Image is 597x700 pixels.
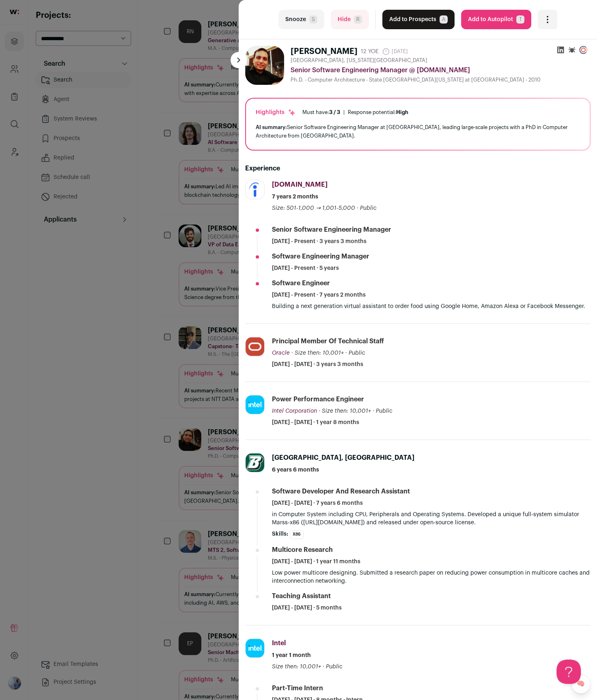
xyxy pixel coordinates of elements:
[376,408,392,414] span: Public
[357,204,358,212] span: ·
[278,10,324,29] button: SnoozeS
[272,510,591,527] p: in Computer System including CPU, Peripherals and Operating Systems. Developed a unique full-syst...
[382,47,408,56] span: [DATE]
[302,109,408,116] ul: |
[272,205,355,211] span: Size: 501-1,000 → 1,001-5,000
[272,302,591,310] p: Building a next generation virtual assistant to order food using Google Home, Amazon Alexa or Fac...
[256,123,580,140] div: Senior Software Engineering Manager at [GEOGRAPHIC_DATA], leading large-scale projects with a PhD...
[382,10,455,29] button: Add to ProspectsA
[516,15,524,24] span: T
[348,109,408,116] div: Response potential:
[272,530,288,538] span: Skills:
[245,46,284,85] img: 1e52bb8214c37ee010a3db6a770c4e72995022420bb07099d142e1a3905b620b.jpg
[361,47,379,56] div: 12 YOE
[272,592,331,601] div: Teaching Assistant
[246,639,264,657] img: 9428a2850fa2be040e5838e8a77af989d17adc7f1b622af2aa10c4563330801f.jpg
[272,181,328,188] span: [DOMAIN_NAME]
[272,640,286,646] span: Intel
[272,279,330,288] div: Software Engineer
[272,193,318,201] span: 7 years 2 months
[571,674,591,694] a: 🧠
[272,350,290,356] span: Oracle
[256,108,296,116] div: Highlights
[272,569,591,585] p: Low power multicore designing. Submitted a research paper on reducing power consumption in multic...
[272,684,323,693] div: Part-time Intern
[461,10,531,29] button: Add to AutopilotT
[272,651,311,659] span: 1 year 1 month
[556,659,581,684] iframe: Help Scout Beacon - Open
[291,65,591,75] div: Senior Software Engineering Manager @ [DOMAIN_NAME]
[245,164,591,173] h2: Experience
[272,264,339,272] span: [DATE] - Present · 5 years
[272,252,369,261] div: Software Engineering Manager
[272,466,319,474] span: 6 years 6 months
[272,604,342,612] span: [DATE] - [DATE] · 5 months
[272,545,333,554] div: Multicore Research
[396,110,408,115] span: High
[272,499,363,507] span: [DATE] - [DATE] · 7 years 6 months
[272,225,391,234] div: Senior Software Engineering Manager
[246,395,264,414] img: 9428a2850fa2be040e5838e8a77af989d17adc7f1b622af2aa10c4563330801f.jpg
[360,205,377,211] span: Public
[354,15,362,24] span: R
[302,109,340,116] div: Must have:
[272,395,364,404] div: Power Performance Engineer
[373,407,374,415] span: ·
[291,57,427,64] span: [GEOGRAPHIC_DATA], [US_STATE][GEOGRAPHIC_DATA]
[291,77,591,83] div: Ph.D. - Computer Architecture - State [GEOGRAPHIC_DATA][US_STATE] at [GEOGRAPHIC_DATA] - 2010
[349,350,365,356] span: Public
[272,291,366,299] span: [DATE] - Present · 7 years 2 months
[246,180,264,199] img: 080d0b9062162cb6857317cdd39678c55101c47634348d838b00bf0ce4bee211.jpg
[272,237,366,246] span: [DATE] - Present · 3 years 3 months
[272,487,410,496] div: Software Developer and Research Assistant
[323,663,324,671] span: ·
[291,46,358,57] h1: [PERSON_NAME]
[538,10,557,29] button: Open dropdown
[246,453,264,472] img: 7f5362acbe55eca098bbd389d5780fa0a1f4d2012bb63b14b19fa641669e761d.jpg
[319,408,371,414] span: · Size then: 10,001+
[291,350,344,356] span: · Size then: 10,001+
[345,349,347,357] span: ·
[440,15,448,24] span: A
[272,664,321,670] span: Size then: 10,001+
[326,664,343,670] span: Public
[309,15,317,24] span: S
[272,558,360,566] span: [DATE] - [DATE] · 1 year 11 months
[272,337,384,346] div: Principal Member Of Technical Staff
[272,408,317,414] span: Intel Corporation
[329,110,340,115] span: 3 / 3
[290,530,304,539] li: X86
[331,10,369,29] button: HideR
[256,125,287,130] span: AI summary:
[272,418,359,426] span: [DATE] - [DATE] · 1 year 8 months
[246,337,264,356] img: 9c76a23364af62e4939d45365de87dc0abf302c6cae1b266b89975f952efb27b.png
[272,454,414,461] span: [GEOGRAPHIC_DATA], [GEOGRAPHIC_DATA]
[272,360,363,368] span: [DATE] - [DATE] · 3 years 3 months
